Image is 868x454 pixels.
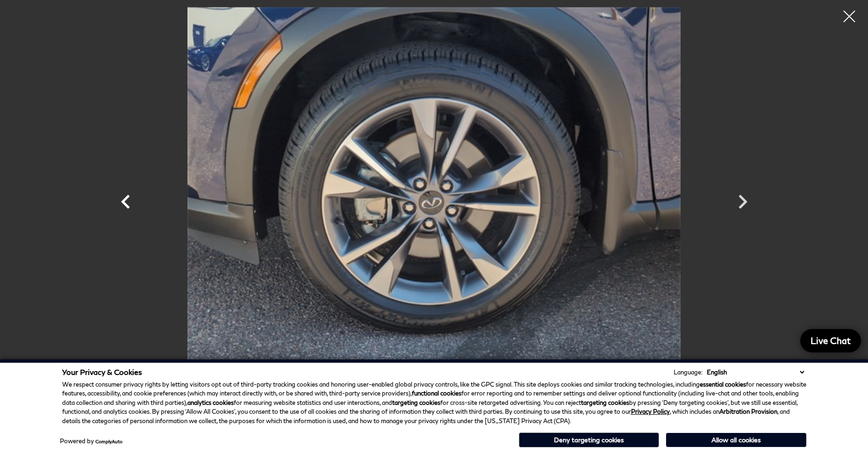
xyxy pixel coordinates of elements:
[154,7,715,379] img: Certified Used 2022 Grand Blue INFINITI LUXE image 26
[519,432,659,447] button: Deny targeting cookies
[581,399,629,406] strong: targeting cookies
[729,183,757,225] div: Next
[187,399,234,406] strong: analytics cookies
[800,329,861,352] a: Live Chat
[700,381,746,388] strong: essential cookies
[62,380,806,426] p: We respect consumer privacy rights by letting visitors opt out of third-party tracking cookies an...
[392,399,440,406] strong: targeting cookies
[412,389,461,397] strong: functional cookies
[60,438,122,444] div: Powered by
[631,408,670,415] a: Privacy Policy
[112,183,140,225] div: Previous
[806,335,855,346] span: Live Chat
[666,433,806,447] button: Allow all cookies
[704,367,806,377] select: Language Select
[719,408,777,415] strong: Arbitration Provision
[674,369,703,375] div: Language:
[95,439,122,444] a: ComplyAuto
[62,367,142,376] span: Your Privacy & Cookies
